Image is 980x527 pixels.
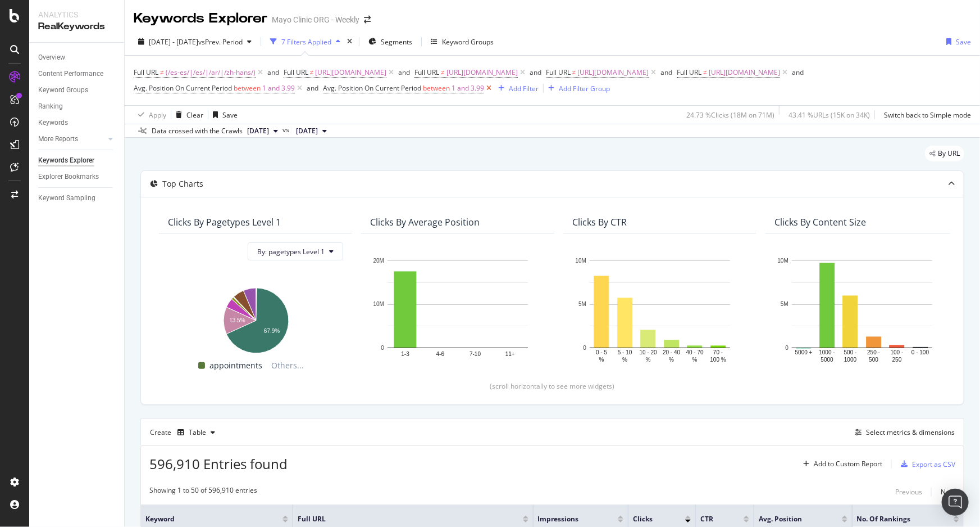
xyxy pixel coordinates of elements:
[423,83,450,93] span: between
[869,357,878,363] text: 500
[168,282,343,355] svg: A chart.
[618,350,632,356] text: 5 - 10
[38,52,116,64] a: Overview
[345,36,354,47] div: times
[38,133,78,145] div: More Reports
[134,83,232,93] span: Avg. Position On Current Period
[247,126,269,136] span: 2025 Sep. 24th
[272,14,359,25] div: Mayo Clinic ORG - Weekly
[38,155,116,166] a: Keywords Explorer
[785,345,788,351] text: 0
[795,350,813,356] text: 5000 +
[713,350,723,356] text: 70 -
[38,155,94,166] div: Keywords Explorer
[505,352,515,358] text: 11+
[307,83,318,93] button: and
[892,357,902,363] text: 250
[364,16,371,24] div: arrow-right-arrow-left
[38,171,99,183] div: Explorer Bookmarks
[162,178,203,190] div: Top Charts
[38,68,116,80] a: Content Performance
[452,80,484,96] span: 1 and 3.99
[267,67,279,78] button: and
[266,33,345,51] button: 7 Filters Applied
[370,255,545,364] svg: A chart.
[692,357,698,363] text: %
[884,110,971,120] div: Switch back to Simple mode
[291,124,331,138] button: [DATE]
[166,65,256,80] span: (/es-es/|/es/|/ar/|/zh-hans/)
[446,65,518,80] span: [URL][DOMAIN_NAME]
[398,67,410,77] div: and
[470,352,481,358] text: 7-10
[364,33,417,51] button: Segments
[819,350,835,356] text: 1000 -
[660,67,672,77] div: and
[38,68,103,80] div: Content Performance
[572,67,576,77] span: ≠
[596,350,607,356] text: 0 - 5
[150,424,220,442] div: Create
[38,133,105,145] a: More Reports
[814,461,882,467] div: Add to Custom Report
[442,37,494,47] div: Keyword Groups
[373,301,384,308] text: 10M
[222,110,238,120] div: Save
[38,9,115,20] div: Analytics
[436,352,445,358] text: 4-6
[381,37,412,47] span: Segments
[198,37,243,47] span: vs Prev. Period
[38,20,115,33] div: RealKeywords
[370,217,480,228] div: Clicks By Average Position
[538,514,601,524] span: Impressions
[938,150,960,157] span: By URL
[134,9,267,28] div: Keywords Explorer
[38,101,63,112] div: Ranking
[879,106,971,124] button: Switch back to Simple mode
[149,37,198,47] span: [DATE] - [DATE]
[774,255,950,364] svg: A chart.
[38,117,116,129] a: Keywords
[38,52,65,64] div: Overview
[686,350,704,356] text: 40 - 70
[559,84,610,93] div: Add Filter Group
[895,487,922,497] div: Previous
[799,455,882,473] button: Add to Custom Report
[134,106,166,124] button: Apply
[398,67,410,78] button: and
[145,514,266,524] span: Keyword
[267,67,279,77] div: and
[282,125,291,135] span: vs
[710,357,726,363] text: 100 %
[315,65,386,80] span: [URL][DOMAIN_NAME]
[441,67,445,77] span: ≠
[38,192,116,204] a: Keyword Sampling
[284,67,308,77] span: Full URL
[38,101,116,112] a: Ranking
[171,106,203,124] button: Clear
[956,37,971,47] div: Save
[257,247,325,256] span: By: pagetypes Level 1
[173,424,220,442] button: Table
[494,82,539,95] button: Add Filter
[660,67,672,78] button: and
[895,485,922,499] button: Previous
[208,106,238,124] button: Save
[160,67,164,77] span: ≠
[821,357,834,363] text: 5000
[577,65,649,80] span: [URL][DOMAIN_NAME]
[578,301,586,308] text: 5M
[189,429,206,436] div: Table
[942,33,971,51] button: Save
[759,514,825,524] span: Avg. Position
[778,258,788,264] text: 10M
[912,460,955,469] div: Export as CSV
[209,359,262,372] span: appointments
[267,359,308,372] span: Others...
[599,357,604,363] text: %
[663,350,681,356] text: 20 - 40
[572,255,747,364] div: A chart.
[38,84,88,96] div: Keyword Groups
